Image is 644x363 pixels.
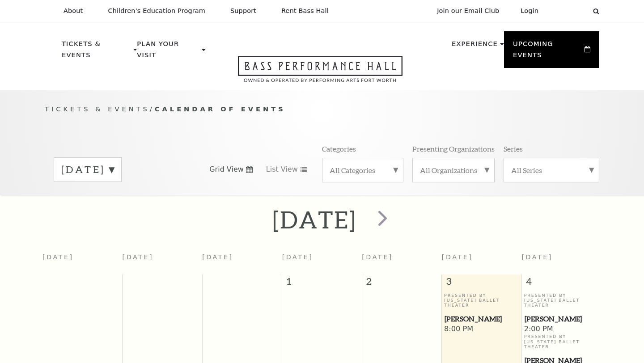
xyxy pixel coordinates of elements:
th: [DATE] [123,248,203,274]
label: All Categories [330,165,396,175]
p: Support [230,7,256,15]
span: [PERSON_NAME] [525,313,599,325]
p: Presented By [US_STATE] Ballet Theater [524,334,600,349]
p: Presenting Organizations [412,144,495,153]
span: [PERSON_NAME] [445,313,519,325]
span: [DATE] [442,253,473,261]
span: [DATE] [282,253,314,261]
p: Upcoming Events [513,38,582,66]
select: Select: [553,7,585,15]
p: Plan Your Visit [137,38,199,66]
h2: [DATE] [272,205,357,234]
span: List View [266,165,298,174]
span: 4 [522,274,602,292]
p: Experience [452,38,498,55]
span: Grid View [209,165,244,174]
p: Rent Bass Hall [281,7,329,15]
th: [DATE] [42,248,123,274]
span: 3 [442,274,521,292]
p: Children's Education Program [108,7,205,15]
span: 2 [362,274,442,292]
p: About [64,7,83,15]
span: [DATE] [362,253,393,261]
th: [DATE] [202,248,282,274]
label: [DATE] [61,163,114,177]
span: Tickets & Events [45,105,150,113]
p: Tickets & Events [62,38,131,66]
span: 2:00 PM [524,325,600,334]
label: All Series [511,165,592,175]
p: Series [504,144,523,153]
label: All Organizations [420,165,487,175]
span: 8:00 PM [444,325,519,334]
button: next [365,204,398,236]
p: / [45,104,599,115]
p: Presented By [US_STATE] Ballet Theater [444,293,519,308]
p: Categories [322,144,356,153]
span: [DATE] [521,253,553,261]
p: Presented By [US_STATE] Ballet Theater [524,293,600,308]
span: 1 [282,274,362,292]
span: Calendar of Events [155,105,286,113]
